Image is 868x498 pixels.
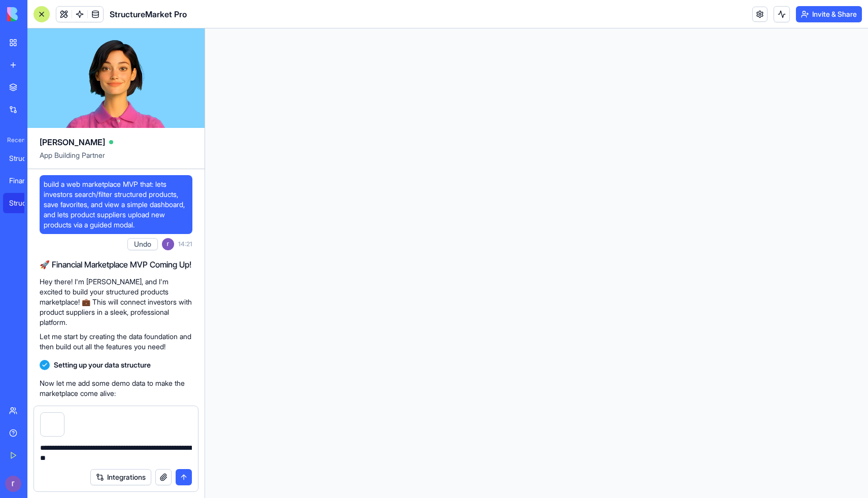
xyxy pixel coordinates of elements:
[5,476,21,492] img: ACg8ocK9p4COroYERF96wq_Nqbucimpd5rvzMLLyBNHYTn_bI3RzLw=s96-c
[9,153,38,163] div: Structured Product Builder
[40,277,192,327] p: Hey there! I'm [PERSON_NAME], and I'm excited to build your structured products marketplace! 💼 Th...
[44,179,188,230] span: build a web marketplace MVP that: lets investors search/filter structured products, save favorite...
[40,258,192,271] h2: 🚀 Financial Marketplace MVP Coming Up!
[40,150,192,169] span: App Building Partner
[3,148,44,169] a: Structured Product Builder
[796,6,862,22] button: Invite & Share
[3,193,44,213] a: StructureMarket Pro
[9,198,38,208] div: StructureMarket Pro
[9,176,38,186] div: Financial Products Dashboard
[40,378,192,399] p: Now let me add some demo data to make the marketplace come alive:
[40,331,192,352] p: Let me start by creating the data foundation and then build out all the features you need!
[162,238,174,250] img: ACg8ocK9p4COroYERF96wq_Nqbucimpd5rvzMLLyBNHYTn_bI3RzLw=s96-c
[90,469,151,485] button: Integrations
[110,8,187,20] span: StructureMarket Pro
[178,240,192,248] span: 14:21
[127,238,158,250] button: Undo
[54,360,151,370] span: Setting up your data structure
[40,136,105,148] span: [PERSON_NAME]
[3,171,44,191] a: Financial Products Dashboard
[3,136,24,144] span: Recent
[7,7,70,21] img: logo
